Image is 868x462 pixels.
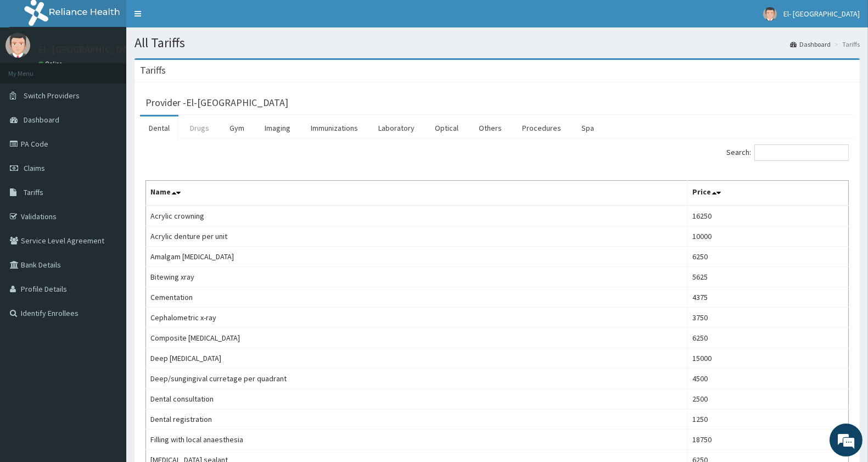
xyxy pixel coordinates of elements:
span: El- [GEOGRAPHIC_DATA] [783,9,860,19]
td: 15000 [688,348,849,369]
td: Bitewing xray [146,267,688,287]
td: 6250 [688,328,849,348]
td: Amalgam [MEDICAL_DATA] [146,247,688,267]
a: Spa [573,116,603,140]
td: Cephalometric x-ray [146,308,688,328]
td: 6250 [688,247,849,267]
textarea: Type your message and hit 'Enter' [5,300,209,338]
td: Filling with local anaesthesia [146,430,688,450]
img: d_794563401_company_1708531726252_794563401 [20,55,44,82]
img: User Image [763,7,777,21]
p: El- [GEOGRAPHIC_DATA] [38,44,142,54]
span: Tariffs [24,187,43,197]
a: Optical [426,116,467,140]
td: 1250 [688,409,849,430]
td: Dental registration [146,409,688,430]
td: Deep [MEDICAL_DATA] [146,348,688,369]
th: Name [146,181,688,206]
td: Deep/sungingival curretage per quadrant [146,369,688,389]
td: 16250 [688,205,849,226]
th: Price [688,181,849,206]
input: Search: [754,144,849,161]
a: Gym [221,116,253,140]
div: Minimize live chat window [180,5,206,32]
a: Others [470,116,511,140]
span: Dashboard [24,115,59,125]
td: Acrylic denture per unit [146,226,688,247]
td: Acrylic crowning [146,205,688,226]
td: Dental consultation [146,389,688,409]
td: Cementation [146,287,688,308]
a: Imaging [256,116,299,140]
a: Dental [140,116,178,140]
td: 10000 [688,226,849,247]
a: Procedures [513,116,570,140]
span: We're online! [64,138,152,249]
a: Online [38,60,65,68]
a: Dashboard [790,40,831,49]
a: Immunizations [302,116,367,140]
h3: Tariffs [140,65,166,75]
a: Laboratory [369,116,423,140]
h3: Provider - El-[GEOGRAPHIC_DATA] [145,98,288,108]
span: Switch Providers [24,91,80,101]
td: 4500 [688,369,849,389]
td: Composite [MEDICAL_DATA] [146,328,688,348]
td: 2500 [688,389,849,409]
li: Tariffs [832,40,860,49]
img: User Image [5,33,30,58]
td: 3750 [688,308,849,328]
td: 18750 [688,430,849,450]
h1: All Tariffs [135,36,860,50]
a: Drugs [181,116,218,140]
div: Chat with us now [57,62,184,76]
span: Claims [24,163,45,173]
td: 4375 [688,287,849,308]
td: 5625 [688,267,849,287]
label: Search: [726,144,849,161]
